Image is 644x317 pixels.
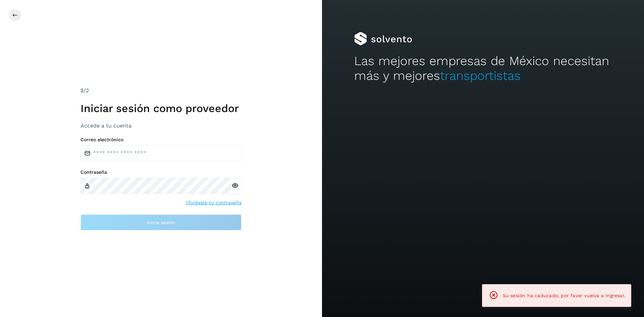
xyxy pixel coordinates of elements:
[80,122,241,129] h3: Accede a tu cuenta
[80,87,84,94] span: 2
[80,169,241,175] label: Contraseña
[147,220,175,225] span: Inicia sesión
[440,68,521,83] span: transportistas
[186,199,241,206] a: Olvidaste tu contraseña
[80,87,241,95] div: /2
[80,102,241,115] h1: Iniciar sesión como proveedor
[354,54,612,84] h2: Las mejores empresas de México necesitan más y mejores
[80,137,241,143] label: Correo electrónico
[503,293,626,298] span: Su sesión ha caducado, por favor vuelva a ingresar.
[80,214,241,230] button: Inicia sesión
